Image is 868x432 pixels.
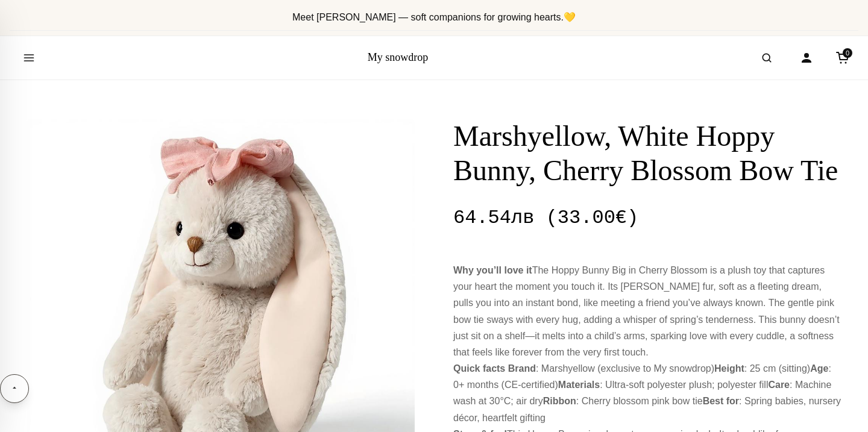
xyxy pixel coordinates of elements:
button: Open search [750,41,784,75]
span: Meet [PERSON_NAME] — soft companions for growing hearts. [292,12,576,22]
span: 64.54 [453,207,534,229]
strong: Materials [558,380,600,390]
span: 33.00 [558,207,627,229]
strong: Why you’ll love it [453,265,532,275]
strong: Ribbon [543,396,576,406]
strong: Care [768,380,790,390]
span: лв [511,207,534,229]
a: Cart [829,45,856,71]
div: Announcement [10,5,858,31]
span: € [615,207,627,229]
strong: Best for [703,396,739,406]
strong: Brand [508,363,536,374]
a: Account [793,45,820,71]
span: 💛 [564,12,576,22]
a: My snowdrop [368,51,429,63]
span: ( ) [546,207,639,229]
p: The Hoppy Bunny Big in Cherry Blossom is a plush toy that captures your heart the moment you touc... [453,262,841,360]
span: 0 [843,48,852,58]
button: Open menu [12,41,46,75]
p: : Marshyellow (exclusive to My snowdrop) : 25 cm (sitting) : 0+ months (CE-certified) : Ultra-sof... [453,360,841,426]
strong: Age [810,363,828,374]
strong: Height [714,363,744,374]
h1: Marshyellow, White Hoppy Bunny, Cherry Blossom Bow Tie [453,119,841,188]
strong: Quick facts [453,363,505,374]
